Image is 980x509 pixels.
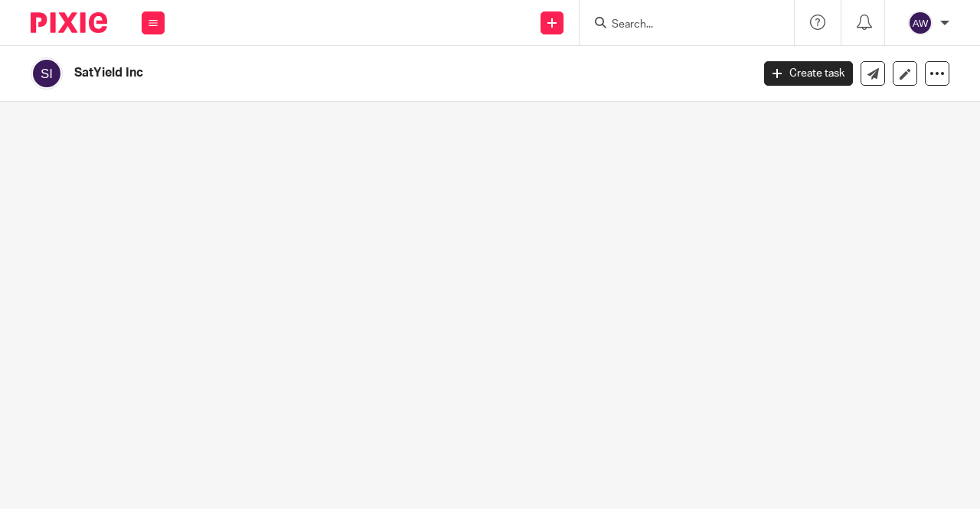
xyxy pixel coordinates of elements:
[610,18,748,32] input: Search
[764,61,853,86] a: Create task
[908,11,933,35] img: svg%3E
[74,65,608,81] h2: SatYield Inc
[31,57,63,90] img: svg%3E
[31,12,107,33] img: Pixie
